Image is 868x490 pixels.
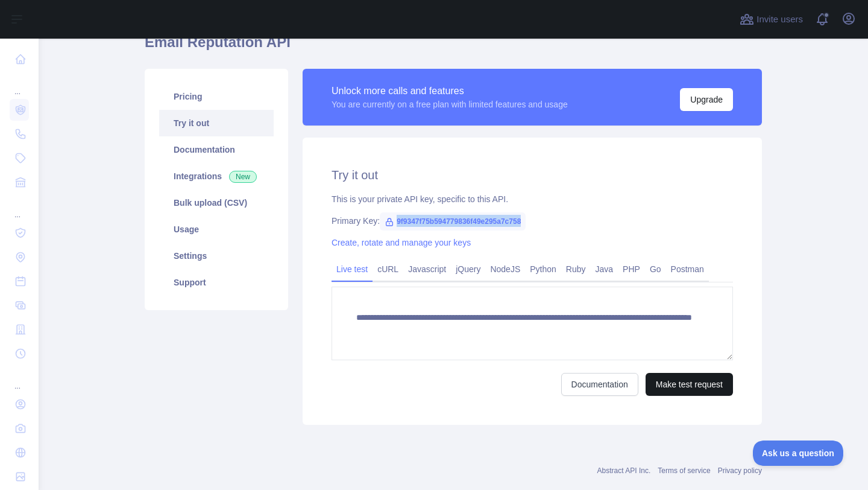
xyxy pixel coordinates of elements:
[10,196,29,220] div: ...
[332,84,568,98] div: Unlock more calls and features
[159,83,274,110] a: Pricing
[159,163,274,189] a: Integrations New
[332,167,733,183] h2: Try it out
[597,466,651,475] a: Abstract API Inc.
[145,33,762,62] h1: Email Reputation API
[485,259,525,279] a: NodeJS
[756,13,803,27] span: Invite users
[680,88,733,111] button: Upgrade
[646,373,733,396] button: Make test request
[403,259,451,279] a: Javascript
[159,269,274,296] a: Support
[10,367,29,391] div: ...
[229,171,257,183] span: New
[380,212,526,231] span: 9f9347f75b594779836f49e295a7c758
[451,259,485,279] a: jQuery
[159,243,274,269] a: Settings
[591,259,618,279] a: Java
[159,136,274,163] a: Documentation
[10,72,29,97] div: ...
[332,259,373,279] a: Live test
[658,466,710,475] a: Terms of service
[561,259,591,279] a: Ruby
[525,259,561,279] a: Python
[332,215,733,227] div: Primary Key:
[645,259,666,279] a: Go
[737,10,805,29] button: Invite users
[332,193,733,205] div: This is your private API key, specific to this API.
[159,189,274,216] a: Bulk upload (CSV)
[718,466,762,475] a: Privacy policy
[332,238,471,247] a: Create, rotate and manage your keys
[666,259,709,279] a: Postman
[561,373,638,396] a: Documentation
[159,110,274,136] a: Try it out
[753,441,844,466] iframe: Toggle Customer Support
[373,259,403,279] a: cURL
[618,259,645,279] a: PHP
[159,216,274,243] a: Usage
[332,98,568,110] div: You are currently on a free plan with limited features and usage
